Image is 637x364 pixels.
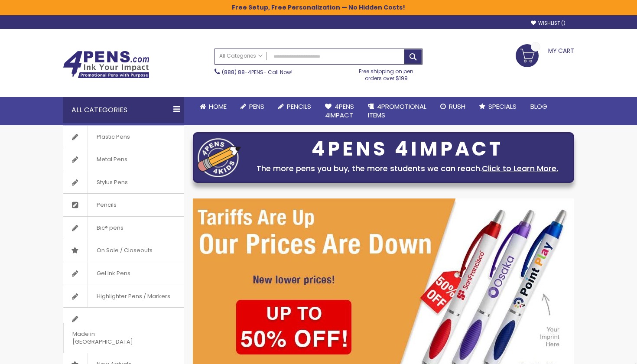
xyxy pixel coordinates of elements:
a: Made in [GEOGRAPHIC_DATA] [63,308,184,353]
a: All Categories [215,49,267,63]
span: Made in [GEOGRAPHIC_DATA] [63,323,162,353]
div: The more pens you buy, the more students we can reach. [245,162,569,175]
a: Home [193,97,234,116]
a: On Sale / Closeouts [63,239,184,262]
a: Blog [523,97,554,116]
a: Rush [433,97,472,116]
a: Gel Ink Pens [63,262,184,285]
a: Pencils [271,97,318,116]
a: Plastic Pens [63,126,184,148]
span: Stylus Pens [88,171,136,194]
span: - Call Now! [222,68,292,76]
span: Pens [249,102,264,111]
a: Pens [234,97,271,116]
span: 4Pens 4impact [325,102,354,120]
div: All Categories [63,97,184,123]
span: All Categories [219,52,263,59]
a: 4PROMOTIONALITEMS [361,97,433,125]
span: Pencils [88,194,125,216]
span: Bic® pens [88,217,132,239]
a: Metal Pens [63,148,184,171]
span: On Sale / Closeouts [88,239,161,262]
a: Wishlist [531,20,565,26]
div: Free shipping on pen orders over $199 [350,65,423,82]
a: Click to Learn More. [482,163,558,174]
span: 4PROMOTIONAL ITEMS [368,102,426,120]
img: 4Pens Custom Pens and Promotional Products [63,51,149,78]
span: Pencils [287,102,311,111]
a: Stylus Pens [63,171,184,194]
span: Specials [488,102,517,111]
span: Home [209,102,227,111]
img: four_pen_logo.png [198,138,241,177]
a: Specials [472,97,523,116]
a: 4Pens4impact [318,97,361,125]
div: 4PENS 4IMPACT [245,140,569,158]
span: Highlighter Pens / Markers [88,285,179,308]
a: Pencils [63,194,184,216]
span: Blog [530,102,547,111]
span: Plastic Pens [88,126,139,148]
span: Rush [449,102,465,111]
span: Metal Pens [88,148,136,171]
a: Highlighter Pens / Markers [63,285,184,308]
span: Gel Ink Pens [88,262,139,285]
a: (888) 88-4PENS [222,68,263,76]
a: Bic® pens [63,217,184,239]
